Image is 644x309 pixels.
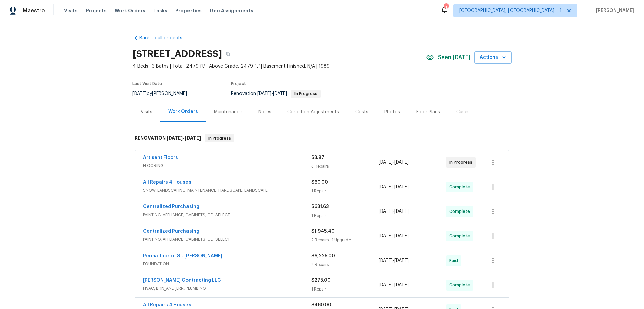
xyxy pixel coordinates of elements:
[64,7,78,14] span: Visits
[86,7,107,14] span: Projects
[132,63,426,70] span: 4 Beds | 3 Baths | Total: 2479 ft² | Above Grade: 2479 ft² | Basement Finished: N/A | 1989
[143,211,311,218] span: PAINTING, APPLIANCE, CABINETS, OD_SELECT
[384,109,400,115] div: Photos
[459,7,562,14] span: [GEOGRAPHIC_DATA], [GEOGRAPHIC_DATA] + 1
[311,204,329,209] span: $631.63
[379,209,393,214] span: [DATE]
[23,7,45,14] span: Maestro
[132,91,147,96] span: [DATE]
[222,48,234,60] button: Copy Address
[394,258,409,263] span: [DATE]
[449,159,475,166] span: In Progress
[311,261,379,268] div: 2 Repairs
[311,212,379,219] div: 1 Repair
[379,185,393,189] span: [DATE]
[394,209,409,214] span: [DATE]
[273,91,287,96] span: [DATE]
[143,261,311,267] span: FOUNDATION
[257,91,287,96] span: -
[311,188,379,194] div: 1 Repair
[153,8,167,13] span: Tasks
[167,136,201,140] span: -
[167,136,183,140] span: [DATE]
[132,35,197,41] a: Back to all projects
[379,257,409,264] span: -
[449,208,473,215] span: Complete
[168,108,198,115] div: Work Orders
[143,180,191,185] a: All Repairs 4 Houses
[311,278,331,283] span: $275.00
[449,257,461,264] span: Paid
[143,229,199,234] a: Centralized Purchasing
[292,92,320,96] span: In Progress
[141,109,152,115] div: Visits
[444,4,448,11] div: 1
[311,163,379,170] div: 3 Repairs
[311,229,335,234] span: $1,945.40
[143,285,311,292] span: HVAC, BRN_AND_LRR, PLUMBING
[143,278,221,283] a: [PERSON_NAME] Contracting LLC
[206,135,234,142] span: In Progress
[474,51,512,64] button: Actions
[379,282,409,288] span: -
[210,7,253,14] span: Geo Assignments
[311,237,379,243] div: 2 Repairs | 1 Upgrade
[143,254,222,258] a: Perma Jack of St. [PERSON_NAME]
[143,204,199,209] a: Centralized Purchasing
[394,283,409,287] span: [DATE]
[438,54,470,61] span: Seen [DATE]
[449,184,473,190] span: Complete
[394,234,409,238] span: [DATE]
[449,233,473,239] span: Complete
[311,286,379,293] div: 1 Repair
[311,155,324,160] span: $3.87
[287,109,339,115] div: Condition Adjustments
[143,162,311,169] span: FLOORING
[132,90,195,98] div: by [PERSON_NAME]
[132,51,222,57] h2: [STREET_ADDRESS]
[135,134,201,142] h6: RENOVATION
[394,185,409,189] span: [DATE]
[175,7,202,14] span: Properties
[258,109,271,115] div: Notes
[379,184,409,190] span: -
[257,91,271,96] span: [DATE]
[311,303,331,307] span: $460.00
[593,7,634,14] span: [PERSON_NAME]
[394,160,409,165] span: [DATE]
[379,258,393,263] span: [DATE]
[132,127,512,149] div: RENOVATION [DATE]-[DATE]In Progress
[355,109,368,115] div: Costs
[311,180,328,185] span: $60.00
[311,254,335,258] span: $6,225.00
[185,136,201,140] span: [DATE]
[115,7,145,14] span: Work Orders
[456,109,470,115] div: Cases
[379,233,409,239] span: -
[143,303,191,307] a: All Repairs 4 Houses
[379,159,409,166] span: -
[231,82,246,86] span: Project
[449,282,473,288] span: Complete
[214,109,242,115] div: Maintenance
[143,236,311,243] span: PAINTING, APPLIANCE, CABINETS, OD_SELECT
[379,234,393,238] span: [DATE]
[231,91,321,96] span: Renovation
[480,53,506,62] span: Actions
[379,283,393,287] span: [DATE]
[379,160,393,165] span: [DATE]
[132,82,162,86] span: Last Visit Date
[143,155,178,160] a: Artisent Floors
[379,208,409,215] span: -
[143,187,311,194] span: SNOW, LANDSCAPING_MAINTENANCE, HARDSCAPE_LANDSCAPE
[416,109,440,115] div: Floor Plans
